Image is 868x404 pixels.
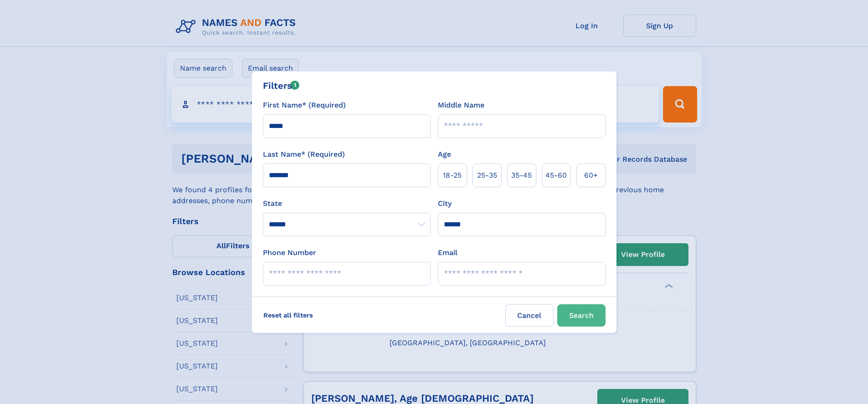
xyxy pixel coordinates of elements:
[263,149,345,160] label: Last Name* (Required)
[557,304,606,327] button: Search
[477,170,497,181] span: 25‑35
[263,198,431,209] label: State
[263,100,346,111] label: First Name* (Required)
[584,170,598,181] span: 60+
[443,170,462,181] span: 18‑25
[263,247,316,258] label: Phone Number
[438,100,484,111] label: Middle Name
[505,304,554,327] label: Cancel
[438,247,457,258] label: Email
[257,304,319,326] label: Reset all filters
[438,149,451,160] label: Age
[438,198,452,209] label: City
[545,170,567,181] span: 45‑60
[511,170,532,181] span: 35‑45
[263,79,300,92] div: Filters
